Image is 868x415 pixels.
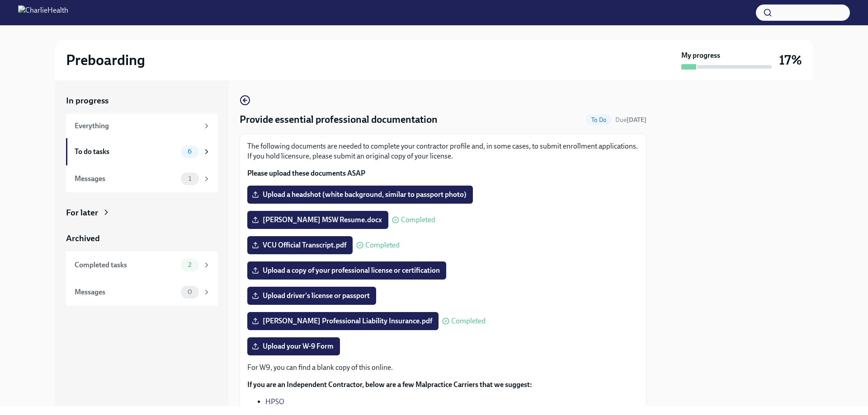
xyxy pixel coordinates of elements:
p: The following documents are needed to complete your contractor profile and, in some cases, to sub... [247,141,639,161]
span: Upload a copy of your professional license or certification [254,266,440,275]
span: VCU Official Transcript.pdf [254,241,346,250]
span: Upload your W-9 Form [254,342,334,351]
span: 6 [182,148,197,155]
div: To do tasks [75,147,177,157]
a: For later [66,207,218,219]
span: Completed [401,216,435,224]
label: Upload a headshot (white background, similar to passport photo) [247,186,473,204]
a: Everything [66,114,218,138]
a: Completed tasks2 [66,252,218,279]
a: In progress [66,95,218,107]
span: Upload driver's license or passport [254,291,370,300]
label: Upload driver's license or passport [247,287,376,305]
label: Upload a copy of your professional license or certification [247,261,446,280]
a: Archived [66,233,218,244]
strong: If you are an Independent Contractor, below are a few Malpractice Carriers that we suggest: [247,380,532,389]
a: Messages1 [66,165,218,192]
div: Messages [75,287,177,297]
span: Completed [451,317,486,325]
span: 1 [183,175,197,182]
span: [PERSON_NAME] MSW Resume.docx [254,215,382,224]
span: Upload a headshot (white background, similar to passport photo) [254,190,467,199]
span: Due [615,116,646,124]
strong: Please upload these documents ASAP [247,169,365,177]
a: HPSO [265,397,284,406]
a: To do tasks6 [66,138,218,165]
div: Messages [75,174,177,184]
label: Upload your W-9 Form [247,337,340,355]
h3: 17% [779,52,802,68]
span: [PERSON_NAME] Professional Liability Insurance.pdf [254,317,432,326]
span: Completed [365,242,400,249]
span: September 21st, 2025 09:00 [615,116,646,124]
a: Messages0 [66,279,218,306]
span: 2 [183,261,197,268]
span: To Do [586,117,612,123]
label: [PERSON_NAME] MSW Resume.docx [247,211,388,229]
strong: My progress [681,51,720,61]
div: Everything [75,121,199,131]
span: 0 [182,289,198,295]
div: Completed tasks [75,260,177,270]
p: For W9, you can find a blank copy of this online. [247,363,639,373]
img: CharlieHealth [18,5,68,20]
label: [PERSON_NAME] Professional Liability Insurance.pdf [247,312,439,330]
strong: [DATE] [627,116,646,124]
div: For later [66,207,98,219]
label: VCU Official Transcript.pdf [247,236,353,254]
h2: Preboarding [66,51,145,69]
h4: Provide essential professional documentation [240,113,438,126]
